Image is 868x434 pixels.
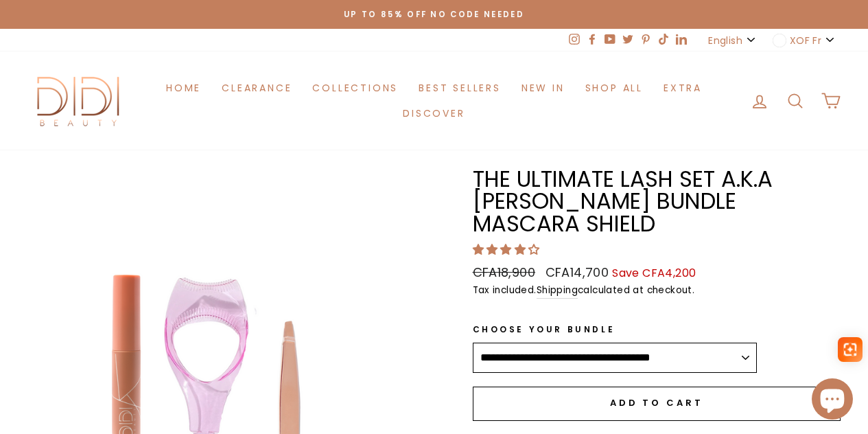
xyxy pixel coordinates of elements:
[27,72,130,129] img: Didi Beauty Co.
[511,75,575,100] a: New in
[610,396,703,409] span: Add to cart
[537,283,578,299] a: Shipping
[769,29,841,52] button: XOF Fr
[392,101,475,126] a: Discover
[473,283,841,299] small: Tax included. calculated at checkout.
[302,75,408,100] a: Collections
[344,9,524,20] span: Up to 85% off NO CODE NEEDED
[704,29,761,52] button: English
[473,323,757,336] label: CHOOSE YOUR BUNDLE
[575,75,653,100] a: Shop All
[473,242,543,258] span: 3.89 stars
[473,168,841,235] h1: The Ultimate Lash Set A.K.A [PERSON_NAME] Bundle Mascara Shield
[546,264,609,281] span: CFA14,700
[130,75,738,126] ul: Primary
[708,33,742,48] span: English
[473,263,539,283] span: CFA18,900
[408,75,511,100] a: Best Sellers
[211,75,302,100] a: Clearance
[790,33,821,48] span: XOF Fr
[653,75,712,100] a: Extra
[808,378,857,423] inbox-online-store-chat: Shopify online store chat
[473,387,841,421] button: Add to cart
[612,265,696,281] span: Save CFA4,200
[156,75,211,100] a: Home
